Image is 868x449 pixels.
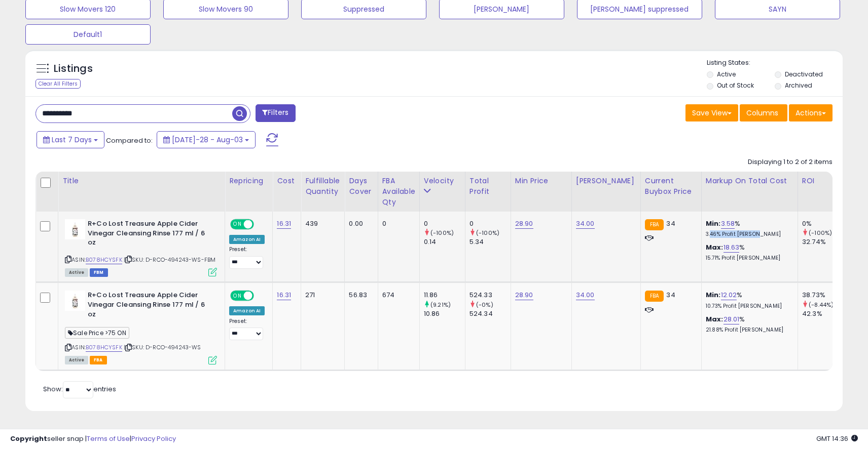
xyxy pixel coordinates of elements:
img: 31GUcRRTeNL._SL40_.jpg [65,219,85,239]
img: 31GUcRRTeNL._SL40_.jpg [65,291,85,311]
a: 16.31 [277,290,291,300]
small: (-100%) [430,229,454,237]
div: % [706,291,790,309]
div: 42.3% [802,309,843,318]
button: Default1 [25,24,151,45]
div: 0 [469,219,511,228]
div: Title [62,176,221,186]
small: FBA [645,291,664,302]
div: Preset: [229,318,265,341]
div: 271 [305,291,337,300]
div: % [706,315,790,334]
div: Current Buybox Price [645,176,697,197]
div: 524.34 [469,309,511,318]
span: 34 [666,219,675,228]
span: Compared to: [106,136,153,145]
span: OFF [252,292,269,300]
div: 524.33 [469,291,511,300]
span: Sale Price >75 ON [65,327,129,339]
span: | SKU: D-RCO-494243-WS [124,343,201,351]
button: Last 7 Days [37,131,104,148]
small: (9.21%) [430,301,451,309]
div: 5.34 [469,237,511,247]
small: (-0%) [476,301,493,309]
div: 0.00 [349,219,370,228]
span: | SKU: D-RCO-494243-WS-FBM [124,256,215,264]
p: Listing States: [707,58,843,68]
p: 21.88% Profit [PERSON_NAME] [706,326,790,334]
div: Preset: [229,246,265,269]
a: 3.58 [721,219,735,229]
span: FBM [90,268,108,277]
span: Last 7 Days [52,135,92,145]
label: Archived [785,81,812,90]
div: 11.86 [424,291,465,300]
div: % [706,243,790,262]
a: 34.00 [576,290,595,300]
div: ASIN: [65,291,217,363]
small: FBA [645,219,664,230]
b: Min: [706,290,721,300]
div: 0 [424,219,465,228]
small: (-100%) [809,229,832,237]
div: Amazon AI [229,235,265,244]
button: Actions [789,104,833,121]
label: Active [717,70,736,78]
span: ON [231,292,244,300]
b: Max: [706,314,724,324]
div: FBA Available Qty [382,176,415,208]
label: Out of Stock [717,81,754,90]
div: Total Profit [469,176,507,197]
p: 15.71% Profit [PERSON_NAME] [706,255,790,262]
div: seller snap | | [10,434,176,444]
div: 32.74% [802,237,843,247]
div: Days Cover [349,176,373,197]
p: 10.73% Profit [PERSON_NAME] [706,303,790,310]
button: Filters [256,104,295,122]
a: 28.90 [515,290,533,300]
small: (-8.44%) [809,301,834,309]
small: (-100%) [476,229,499,237]
a: B078HCYSFK [86,256,122,264]
div: Markup on Total Cost [706,176,793,186]
div: Min Price [515,176,567,186]
div: 439 [305,219,337,228]
div: 0.14 [424,237,465,247]
div: % [706,219,790,238]
button: Save View [685,104,738,121]
div: 56.83 [349,291,370,300]
button: [DATE]-28 - Aug-03 [157,131,256,148]
div: Amazon AI [229,306,265,315]
button: Columns [740,104,787,121]
div: 38.73% [802,291,843,300]
b: Max: [706,242,724,252]
label: Deactivated [785,70,823,78]
div: ROI [802,176,839,186]
p: 3.46% Profit [PERSON_NAME] [706,231,790,238]
a: Terms of Use [87,434,130,443]
div: Repricing [229,176,268,186]
a: 12.02 [721,290,737,300]
span: All listings currently available for purchase on Amazon [65,268,88,277]
th: The percentage added to the cost of goods (COGS) that forms the calculator for Min & Max prices. [701,172,798,212]
div: Cost [277,176,297,186]
span: 2025-08-11 14:36 GMT [816,434,858,443]
div: Displaying 1 to 2 of 2 items [748,157,833,167]
div: Clear All Filters [35,79,81,89]
a: 18.63 [724,242,740,253]
a: 28.90 [515,219,533,229]
div: ASIN: [65,219,217,275]
div: 10.86 [424,309,465,318]
div: Velocity [424,176,461,186]
b: R+Co Lost Treasure Apple Cider Vinegar Cleansing Rinse 177 ml / 6 oz [88,219,211,250]
span: Show: entries [43,384,116,394]
div: 674 [382,291,412,300]
b: Min: [706,219,721,228]
h5: Listings [54,62,93,76]
a: B078HCYSFK [86,343,122,352]
span: All listings currently available for purchase on Amazon [65,356,88,364]
a: 16.31 [277,219,291,229]
span: Columns [746,108,778,118]
div: 0 [382,219,412,228]
div: 0% [802,219,843,228]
